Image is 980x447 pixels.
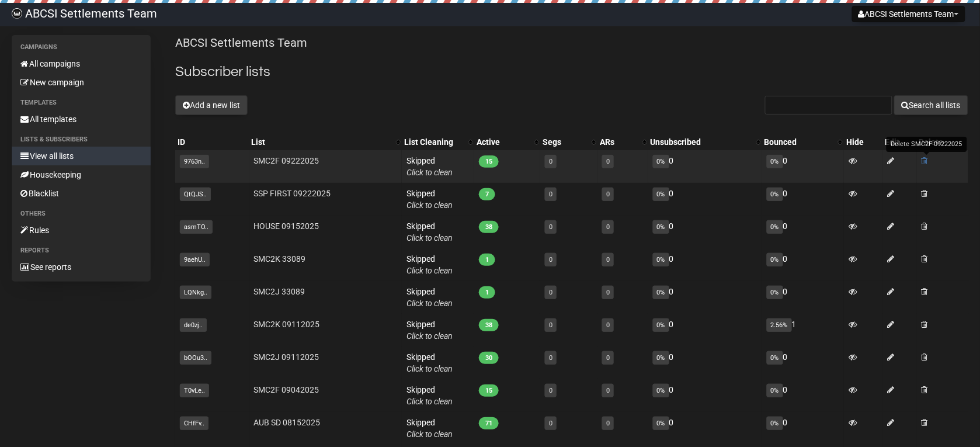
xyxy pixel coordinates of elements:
td: 0 [648,412,762,445]
span: Skipped [406,189,453,210]
th: Unsubscribed: No sort applied, activate to apply an ascending sort [648,134,762,150]
span: Skipped [406,385,453,406]
a: 0 [549,387,552,394]
span: 0% [653,188,669,201]
a: View all lists [12,147,151,165]
div: Unsubscribed [651,136,750,148]
a: Rules [12,221,151,240]
span: 15 [479,155,499,168]
li: Templates [12,96,151,110]
a: 0 [549,223,552,231]
th: ARs: No sort applied, activate to apply an ascending sort [597,134,648,150]
th: ID: No sort applied, sorting is disabled [175,134,249,150]
a: 0 [606,223,610,231]
th: Segs: No sort applied, activate to apply an ascending sort [540,134,597,150]
span: LQNkg.. [180,286,211,299]
a: 0 [549,321,552,329]
a: Click to clean [406,331,453,341]
td: 1 [762,314,845,346]
button: Search all lists [894,95,968,115]
span: 0% [653,155,669,168]
span: 0% [653,318,669,332]
span: 0% [767,253,783,266]
a: New campaign [12,73,151,92]
a: SMC2J 09112025 [254,352,319,362]
span: 15 [479,384,499,397]
span: Skipped [406,352,453,373]
span: T0vLe.. [180,384,209,397]
span: 0% [653,286,669,299]
span: 0% [767,417,783,430]
a: SMC2K 33089 [254,254,306,264]
a: 0 [549,420,552,427]
td: 0 [762,346,845,379]
span: Skipped [406,287,453,308]
div: ID [178,136,247,148]
span: Skipped [406,418,453,439]
a: 0 [549,354,552,362]
a: HOUSE 09152025 [254,221,319,231]
a: Click to clean [406,397,453,406]
a: Blacklist [12,184,151,203]
a: All templates [12,110,151,129]
td: 0 [762,412,845,445]
span: 0% [767,220,783,234]
td: 0 [648,183,762,216]
span: 0% [653,384,669,397]
td: 0 [762,150,845,183]
a: AUB SD 08152025 [254,418,321,427]
th: Bounced: No sort applied, activate to apply an ascending sort [762,134,845,150]
span: 7 [479,188,495,200]
a: Click to clean [406,266,453,275]
li: Campaigns [12,40,151,54]
td: 0 [762,248,845,281]
span: 0% [767,351,783,365]
p: ABCSI Settlements Team [175,35,968,51]
span: 38 [479,319,499,331]
td: 0 [648,314,762,346]
a: 0 [606,289,610,296]
span: Skipped [406,254,453,275]
span: 0% [767,188,783,201]
a: See reports [12,258,151,276]
th: Active: No sort applied, activate to apply an ascending sort [474,134,540,150]
span: 0% [653,417,669,430]
div: List [252,136,391,148]
a: 0 [606,256,610,264]
span: 30 [479,352,499,364]
li: Others [12,207,151,221]
td: 0 [762,281,845,314]
div: Bounced [764,136,833,148]
td: 0 [648,379,762,412]
span: CHfFv.. [180,417,208,430]
a: Click to clean [406,364,453,373]
span: QtQJS.. [180,188,211,201]
span: Skipped [406,320,453,341]
a: 0 [549,190,552,198]
a: Click to clean [406,168,453,177]
a: Click to clean [406,429,453,439]
td: 0 [648,248,762,281]
a: 0 [606,354,610,362]
span: asmTO.. [180,220,213,234]
a: SMC2F 09222025 [254,156,319,165]
a: 0 [549,158,552,165]
span: 71 [479,417,499,429]
a: Click to clean [406,200,453,210]
img: 818717fe0d1a93967a8360cf1c6c54c8 [12,8,22,19]
a: SMC2J 33089 [254,287,305,296]
div: Hide [846,136,881,148]
div: Delete SMC2F 09222025 [887,137,967,152]
a: 0 [606,321,610,329]
li: Lists & subscribers [12,133,151,147]
h2: Subscriber lists [175,61,968,82]
td: 0 [762,379,845,412]
span: 0% [767,384,783,397]
a: All campaigns [12,54,151,73]
th: List Cleaning: No sort applied, activate to apply an ascending sort [402,134,474,150]
td: 0 [648,281,762,314]
span: 1 [479,286,495,299]
td: 0 [648,346,762,379]
span: 9aehU.. [180,253,210,266]
td: 0 [762,216,845,248]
